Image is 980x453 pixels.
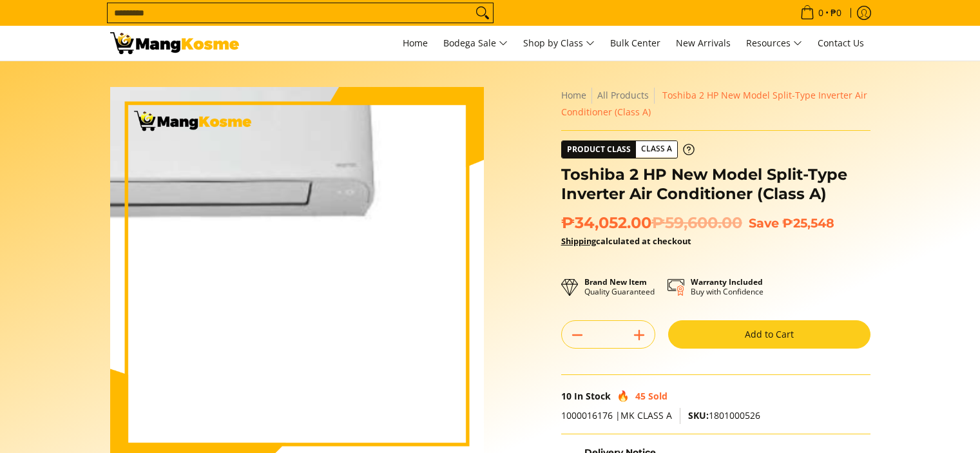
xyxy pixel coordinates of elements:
[562,141,636,158] span: Product Class
[574,390,611,402] span: In Stock
[636,141,677,157] span: Class A
[561,235,691,247] strong: calculated at checkout
[110,32,239,54] img: Toshiba Split-Type Inverter Hi-Wall 2HP Aircon (Class A) l Mang Kosme
[561,165,870,204] h1: Toshiba 2 HP New Model Split-Type Inverter Air Conditioner (Class A)
[740,26,809,61] a: Resources
[816,8,825,17] span: 0
[668,320,870,349] button: Add to Cart
[688,409,760,421] span: 1801000526
[523,35,595,52] span: Shop by Class
[669,26,737,61] a: New Arrivals
[472,3,493,23] button: Search
[584,277,655,296] p: Quality Guaranteed
[688,409,709,421] span: SKU:
[252,26,870,61] nav: Main Menu
[610,37,660,49] span: Bulk Center
[818,37,864,49] span: Contact Us
[396,26,434,61] a: Home
[796,6,845,20] span: •
[562,325,593,345] button: Subtract
[437,26,514,61] a: Bodega Sale
[676,37,731,49] span: New Arrivals
[584,276,647,287] strong: Brand New Item
[648,390,668,402] span: Sold
[829,8,843,17] span: ₱0
[561,140,695,159] a: Product Class Class A
[691,277,764,296] p: Buy with Confidence
[811,26,870,61] a: Contact Us
[651,213,742,233] del: ₱59,600.00
[561,213,742,233] span: ₱34,052.00
[635,390,646,402] span: 45
[561,235,596,247] a: Shipping
[749,215,779,231] span: Save
[561,87,870,120] nav: Breadcrumbs
[561,390,572,402] span: 10
[403,37,428,49] span: Home
[561,89,586,101] a: Home
[782,215,834,231] span: ₱25,548
[746,35,802,52] span: Resources
[443,35,508,52] span: Bodega Sale
[517,26,601,61] a: Shop by Class
[624,325,655,345] button: Add
[561,89,867,118] span: Toshiba 2 HP New Model Split-Type Inverter Air Conditioner (Class A)
[561,409,672,421] span: 1000016176 |MK CLASS A
[597,89,649,101] a: All Products
[691,276,763,287] strong: Warranty Included
[604,26,667,61] a: Bulk Center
